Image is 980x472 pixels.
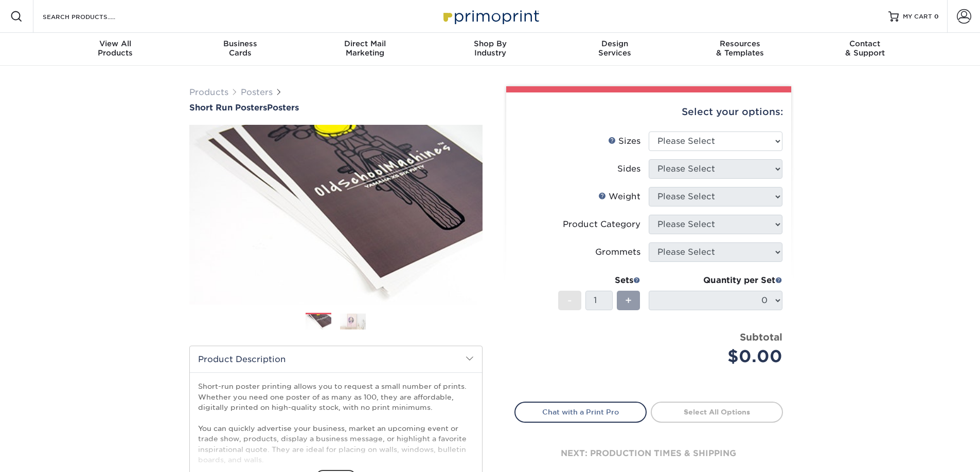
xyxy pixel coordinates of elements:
[427,39,553,48] span: Shop By
[903,12,932,21] span: MY CART
[302,33,427,66] a: Direct MailMarketing
[306,313,331,331] img: Posters 01
[190,346,482,372] h2: Product Description
[678,33,803,66] a: Resources& Templates
[241,87,273,97] a: Posters
[514,92,783,131] div: Select your options:
[553,33,678,66] a: DesignServices
[617,163,640,175] div: Sides
[803,39,928,58] div: & Support
[934,13,939,20] span: 0
[177,39,302,58] div: Cards
[625,293,632,308] span: +
[53,39,178,48] span: View All
[53,33,178,66] a: View AllProducts
[427,33,553,66] a: Shop ByIndustry
[514,402,647,422] a: Chat with a Print Pro
[567,293,572,308] span: -
[189,87,228,97] a: Products
[803,33,928,66] a: Contact& Support
[177,39,302,48] span: Business
[803,39,928,48] span: Contact
[678,39,803,58] div: & Templates
[53,39,178,58] div: Products
[651,402,783,422] a: Select All Options
[563,218,640,231] div: Product Category
[553,39,678,48] span: Design
[558,274,640,287] div: Sets
[302,39,427,58] div: Marketing
[177,33,302,66] a: BusinessCards
[553,39,678,58] div: Services
[740,331,782,343] strong: Subtotal
[439,5,542,27] img: Primoprint
[608,135,640,147] div: Sizes
[189,103,267,112] span: Short Run Posters
[302,39,427,48] span: Direct Mail
[595,246,640,258] div: Grommets
[427,39,553,58] div: Industry
[340,313,366,329] img: Posters 02
[656,344,782,369] div: $0.00
[189,103,483,112] h1: Posters
[598,191,640,203] div: Weight
[649,274,782,287] div: Quantity per Set
[189,103,483,112] a: Short Run PostersPosters
[42,10,142,23] input: SEARCH PRODUCTS.....
[189,114,483,316] img: Short Run Posters 01
[678,39,803,48] span: Resources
